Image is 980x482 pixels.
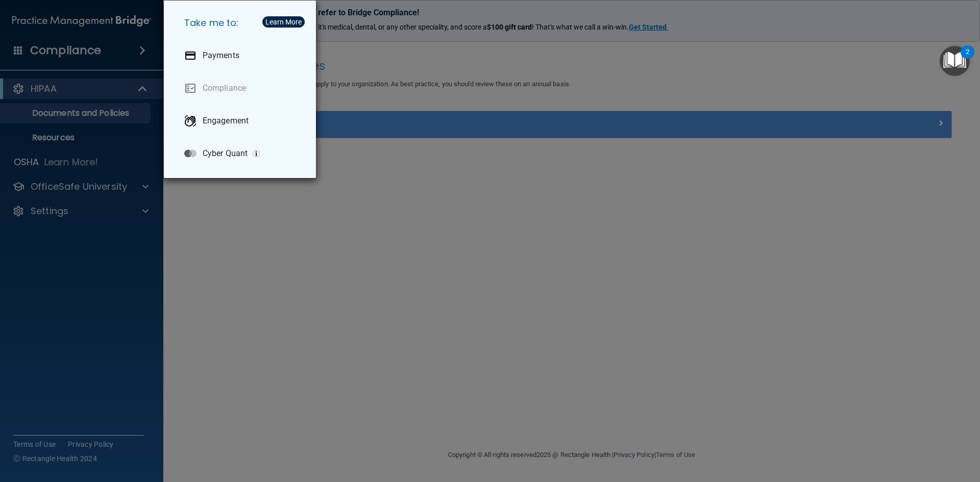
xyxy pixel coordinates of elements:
[940,46,970,76] button: Open Resource Center, 2 new notifications
[265,18,302,26] div: Learn More
[262,16,305,28] button: Learn More
[203,50,239,61] p: Payments
[176,139,308,168] a: Cyber Quant
[176,9,308,37] h5: Take me to:
[176,107,308,135] a: Engagement
[176,74,308,103] a: Compliance
[966,52,969,65] div: 2
[203,148,248,159] p: Cyber Quant
[203,116,249,126] p: Engagement
[176,41,308,70] a: Payments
